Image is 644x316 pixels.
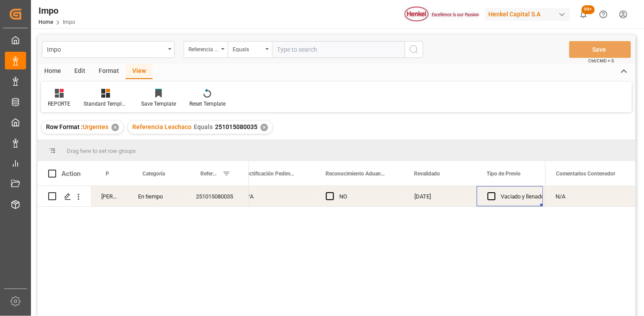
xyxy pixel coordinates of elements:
[38,19,53,25] a: Home
[272,41,405,58] input: Type to search
[233,43,263,53] div: Equals
[38,4,75,17] div: Impo
[68,64,92,79] div: Edit
[545,186,636,207] div: Press SPACE to select this row.
[83,123,108,130] span: Urgentes
[47,43,165,54] div: Impo
[84,100,128,108] div: Standard Templates
[574,4,594,24] button: show 100 new notifications
[485,8,570,21] div: Henkel Capital S.A
[414,171,440,177] span: Revalidado
[200,171,219,177] span: Referencia Leschaco
[185,186,249,206] div: 251015080035
[501,187,544,207] div: Vaciado y llenado
[92,64,126,79] div: Format
[582,5,595,14] span: 99+
[594,4,613,24] button: Help Center
[404,186,477,206] div: [DATE]
[243,171,296,177] span: Rectificación Pedimento
[405,41,423,58] button: search button
[215,123,257,130] span: 251015080035
[339,187,393,207] div: NO
[188,43,218,53] div: Referencia Leschaco
[233,186,315,206] div: N/A
[228,41,272,58] button: open menu
[141,100,176,108] div: Save Template
[487,171,521,177] span: Tipo de Previo
[111,124,119,131] div: ✕
[194,123,213,130] span: Equals
[485,6,574,23] button: Henkel Capital S.A
[556,171,616,177] span: Comentarios Contenedor
[48,100,70,108] div: REPORTE
[91,186,127,206] div: [PERSON_NAME]
[126,64,153,79] div: View
[38,64,68,79] div: Home
[61,170,80,178] div: Action
[545,186,636,206] div: N/A
[132,123,192,130] span: Referencia Leschaco
[543,186,616,206] div: [DATE]
[589,57,614,64] span: Ctrl/CMD + S
[46,123,83,130] span: Row Format :
[261,124,268,131] div: ✕
[569,41,631,58] button: Save
[142,171,165,177] span: Categoría
[405,7,479,22] img: Henkel%20logo.jpg_1689854090.jpg
[326,171,385,177] span: Reconocimiento Aduanero
[42,41,175,58] button: open menu
[106,171,109,177] span: Persona responsable de seguimiento
[38,186,249,207] div: Press SPACE to select this row.
[184,41,228,58] button: open menu
[189,100,226,108] div: Reset Template
[127,186,185,206] div: En tiempo
[67,148,136,154] span: Drag here to set row groups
